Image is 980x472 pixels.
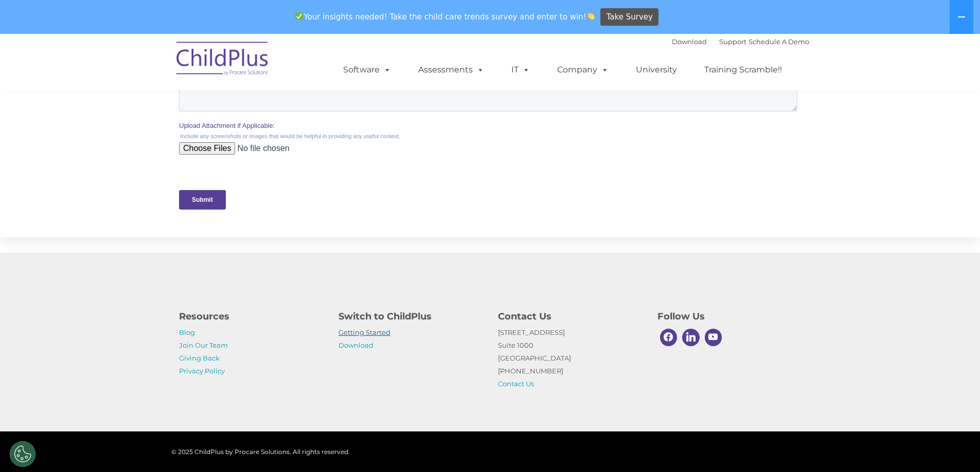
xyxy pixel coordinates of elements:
[311,102,355,109] span: Phone number
[498,326,642,390] p: [STREET_ADDRESS] Suite 1000 [GEOGRAPHIC_DATA] [PHONE_NUMBER]
[311,60,343,67] span: Last name
[291,7,599,27] span: Your insights needed! Take the child care trends survey and enter to win!
[607,8,653,26] span: Take Survey
[812,361,980,472] iframe: Chat Widget
[338,341,373,349] a: Download
[680,326,702,349] a: Linkedin
[657,309,801,324] h4: Follow Us
[626,60,687,80] a: University
[694,60,792,80] a: Training Scramble!!
[657,326,680,349] a: Facebook
[10,441,35,467] button: Cookies Settings
[672,37,809,46] font: |
[719,37,746,46] a: Support
[295,12,303,20] img: ✅
[408,60,494,80] a: Assessments
[600,8,658,26] a: Take Survey
[547,60,619,80] a: Company
[498,380,534,388] a: Contact Us
[702,326,725,349] a: Youtube
[179,341,228,349] a: Join Our Team
[587,12,595,20] img: 👏
[179,367,225,375] a: Privacy Policy
[171,448,350,456] span: © 2025 ChildPlus by Procare Solutions. All rights reserved.
[333,60,401,80] a: Software
[498,309,642,324] h4: Contact Us
[171,34,274,86] img: ChildPlus by Procare Solutions
[749,37,809,46] a: Schedule A Demo
[501,60,540,80] a: IT
[179,309,323,324] h4: Resources
[179,328,195,336] a: Blog
[338,309,483,324] h4: Switch to ChildPlus
[338,328,390,336] a: Getting Started
[179,354,220,362] a: Giving Back
[672,37,707,46] a: Download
